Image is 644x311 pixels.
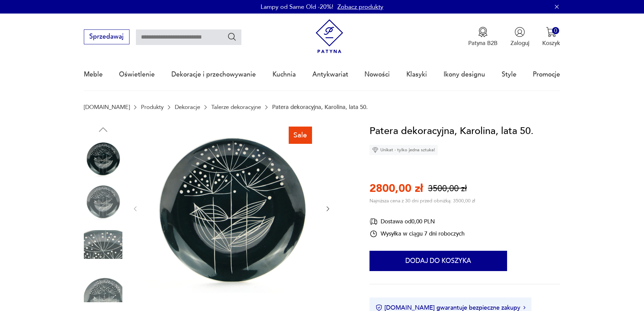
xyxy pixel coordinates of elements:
[510,39,529,47] p: Zaloguj
[369,124,533,139] h1: Patera dekoracyjna, Karolina, lata 50.
[406,59,427,90] a: Klasyki
[147,124,316,293] img: Zdjęcie produktu Patera dekoracyjna, Karolina, lata 50.
[369,145,438,155] div: Unikat - tylko jedna sztuka!
[444,59,485,90] a: Ikony designu
[141,104,164,110] a: Produkty
[261,3,333,11] p: Lampy od Same Old -20%!
[119,59,155,90] a: Oświetlenie
[478,27,488,37] img: Ikona medalu
[369,181,423,196] p: 2800,00 zł
[211,104,261,110] a: Talerze dekoracyjne
[84,225,122,264] img: Zdjęcie produktu Patera dekoracyjna, Karolina, lata 50.
[369,251,507,271] button: Dodaj do koszyka
[510,27,529,47] button: Zaloguj
[542,27,560,47] button: 0Koszyk
[227,32,237,42] button: Szukaj
[502,59,517,90] a: Style
[312,59,348,90] a: Antykwariat
[171,59,256,90] a: Dekoracje i przechowywanie
[337,3,383,11] a: Zobacz produkty
[175,104,200,110] a: Dekoracje
[272,59,296,90] a: Kuchnia
[369,217,378,226] img: Ikona dostawy
[84,59,103,90] a: Meble
[372,147,378,153] img: Ikona diamentu
[468,27,498,47] a: Ikona medaluPatyna B2B
[542,39,560,47] p: Koszyk
[552,27,559,34] div: 0
[84,268,122,307] img: Zdjęcie produktu Patera dekoracyjna, Karolina, lata 50.
[546,27,556,37] img: Ikona koszyka
[84,29,129,44] button: Sprzedawaj
[84,182,122,221] img: Zdjęcie produktu Patera dekoracyjna, Karolina, lata 50.
[515,27,525,37] img: Ikonka użytkownika
[289,127,312,143] div: Sale
[428,183,467,195] p: 3500,00 zł
[523,306,525,309] img: Ikona strzałki w prawo
[369,198,475,204] p: Najniższa cena z 30 dni przed obniżką: 3500,00 zł
[84,104,130,110] a: [DOMAIN_NAME]
[468,27,498,47] button: Patyna B2B
[533,59,560,90] a: Promocje
[84,35,129,40] a: Sprzedawaj
[312,19,347,53] img: Patyna - sklep z meblami i dekoracjami vintage
[364,59,390,90] a: Nowości
[84,139,122,178] img: Zdjęcie produktu Patera dekoracyjna, Karolina, lata 50.
[369,217,464,226] div: Dostawa od 0,00 PLN
[272,104,368,110] p: Patera dekoracyjna, Karolina, lata 50.
[376,304,382,311] img: Ikona certyfikatu
[369,230,464,238] div: Wysyłka w ciągu 7 dni roboczych
[468,39,498,47] p: Patyna B2B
